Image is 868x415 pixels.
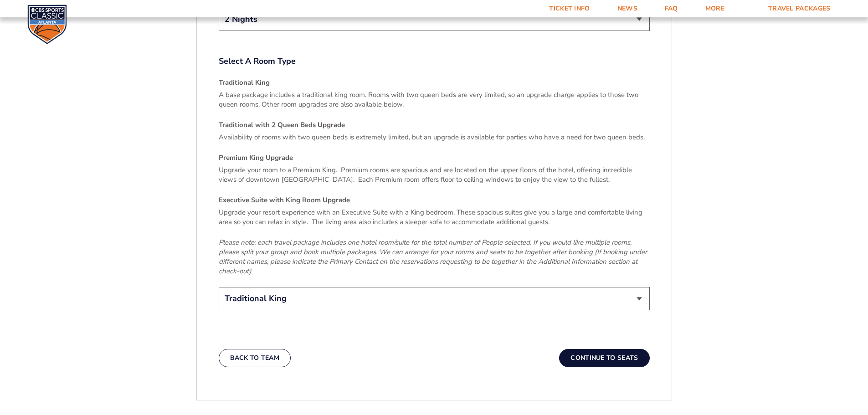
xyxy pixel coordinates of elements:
[27,5,67,44] img: CBS Sports Classic
[219,56,650,67] label: Select A Room Type
[219,133,650,142] p: Availability of rooms with two queen beds is extremely limited, but an upgrade is available for p...
[219,349,291,367] button: Back To Team
[219,195,650,205] h4: Executive Suite with King Room Upgrade
[219,238,647,276] em: Please note: each travel package includes one hotel room/suite for the total number of People sel...
[559,349,649,367] button: Continue To Seats
[219,78,650,87] h4: Traditional King
[219,165,650,184] p: Upgrade your room to a Premium King. Premium rooms are spacious and are located on the upper floo...
[219,120,650,130] h4: Traditional with 2 Queen Beds Upgrade
[219,153,650,163] h4: Premium King Upgrade
[219,208,650,227] p: Upgrade your resort experience with an Executive Suite with a King bedroom. These spacious suites...
[219,90,650,109] p: A base package includes a traditional king room. Rooms with two queen beds are very limited, so a...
